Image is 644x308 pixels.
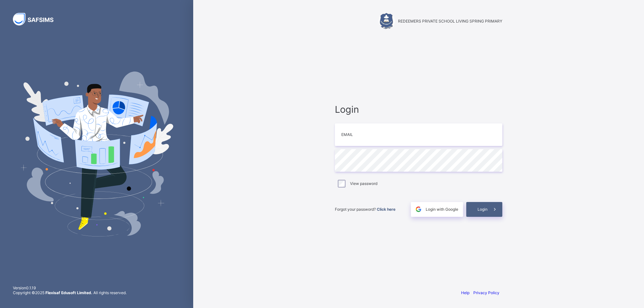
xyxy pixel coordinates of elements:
span: REDEEMERS PRIVATE SCHOOL LIVING SPRING PRIMARY [398,19,502,24]
span: Forgot your password? [335,207,395,212]
a: Click here [377,207,395,212]
a: Privacy Policy [473,290,499,295]
span: Copyright © 2025 All rights reserved. [13,290,127,295]
span: Version 0.1.19 [13,285,127,290]
span: Login with Google [426,207,458,212]
img: Hero Image [20,72,173,236]
strong: Flexisaf Edusoft Limited. [45,290,92,295]
img: google.396cfc9801f0270233282035f929180a.svg [415,206,422,213]
a: Help [461,290,469,295]
label: View password [350,181,377,186]
img: SAFSIMS Logo [13,13,61,25]
span: Login [478,207,488,212]
span: Login [335,104,502,115]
